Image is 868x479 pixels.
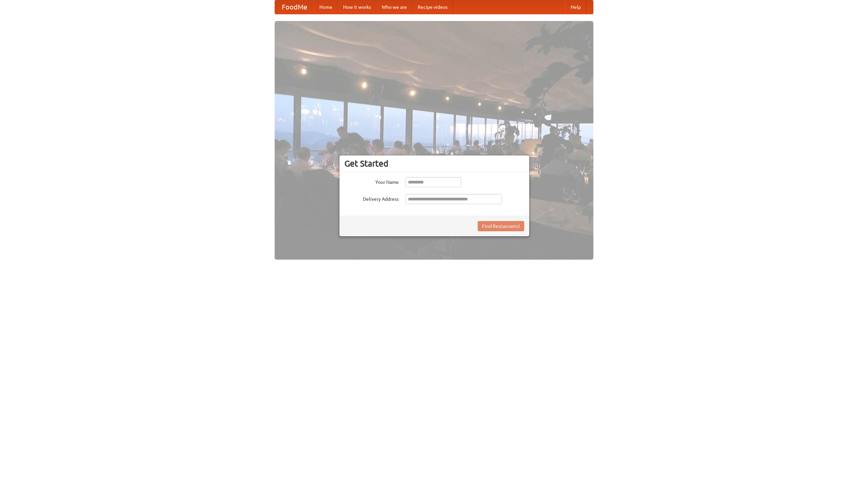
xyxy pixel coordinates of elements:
a: Help [565,0,586,14]
a: How it works [338,0,376,14]
a: Who we are [376,0,412,14]
button: Find Restaurants! [478,221,524,231]
a: Home [314,0,338,14]
h3: Get Started [344,158,524,169]
label: Your Name [344,177,399,186]
a: Recipe videos [412,0,453,14]
a: FoodMe [275,0,314,14]
label: Delivery Address [344,194,399,202]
